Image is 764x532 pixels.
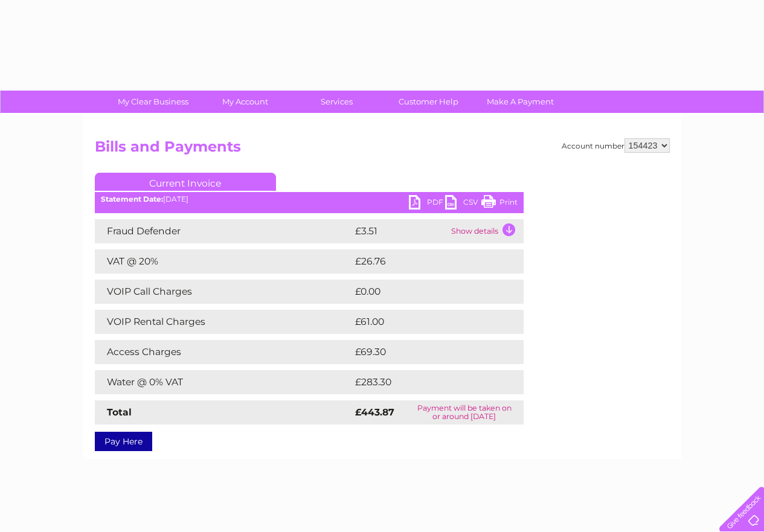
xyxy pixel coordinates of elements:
[352,310,498,334] td: £61.00
[352,370,502,394] td: £283.30
[95,370,352,394] td: Water @ 0% VAT
[470,91,570,113] a: Make A Payment
[95,340,352,364] td: Access Charges
[95,219,352,243] td: Fraud Defender
[101,194,163,204] b: Statement Date:
[352,249,499,274] td: £26.76
[379,91,478,113] a: Customer Help
[95,173,276,191] a: Current Invoice
[95,195,524,204] div: [DATE]
[95,280,352,304] td: VOIP Call Charges
[448,219,524,243] td: Show details
[107,406,132,418] strong: Total
[352,340,499,364] td: £69.30
[95,249,352,274] td: VAT @ 20%
[562,138,670,153] div: Account number
[405,400,524,425] td: Payment will be taken on or around [DATE]
[355,406,394,418] strong: £443.87
[95,138,670,161] h2: Bills and Payments
[103,91,203,113] a: My Clear Business
[352,280,496,304] td: £0.00
[287,91,387,113] a: Services
[95,432,152,451] a: Pay Here
[195,91,295,113] a: My Account
[481,195,518,213] a: Print
[352,219,448,243] td: £3.51
[95,310,352,334] td: VOIP Rental Charges
[445,195,481,213] a: CSV
[409,195,445,213] a: PDF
